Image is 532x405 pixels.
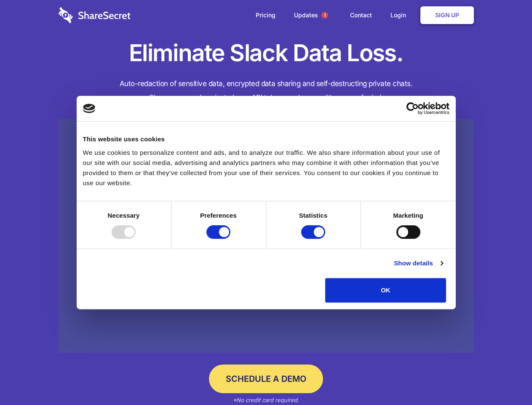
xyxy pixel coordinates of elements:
strong: Marketing [393,212,423,219]
a: Contact [342,2,380,28]
a: Show details [394,258,443,268]
h1: Eliminate Slack Data Loss. [59,38,474,68]
div: This website uses cookies [83,134,449,144]
img: logo-wordmark-white-trans-d4663122ce5f474addd5e946df7df03e33cb6a1c49d2221995e7729f52c070b2.svg [59,7,131,23]
a: Pricing [247,2,284,28]
a: Wistia video thumbnail [59,119,474,353]
strong: Statistics [299,212,328,219]
h4: Auto-redaction of sensitive data, encrypted data sharing and self-destructing private chats. Shar... [59,77,474,105]
span: 1 [321,12,328,19]
a: Schedule a Demo [209,364,323,393]
em: *No credit card required. [233,397,299,403]
a: Login [382,2,419,28]
img: logo [83,104,96,113]
div: We use cookies to personalize content and ads, and to analyze our traffic. We also share informat... [83,148,449,188]
strong: Necessary [108,212,140,219]
a: Usercentrics Cookiebot - opens in a new window [376,102,449,115]
strong: Preferences [200,212,237,219]
button: OK [325,278,446,302]
a: Sign Up [420,6,474,24]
